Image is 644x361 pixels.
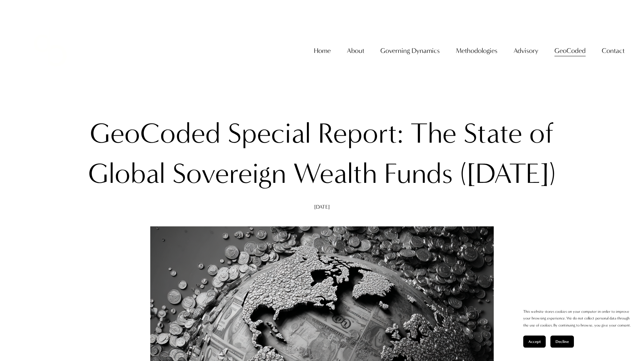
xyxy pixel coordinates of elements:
span: Advisory [514,45,538,57]
a: Home [314,44,331,58]
span: Accept [528,339,541,344]
span: GeoCoded [554,45,586,57]
a: folder dropdown [514,44,538,58]
span: Methodologies [456,45,497,57]
section: Cookie banner [517,302,637,355]
a: folder dropdown [380,44,440,58]
p: This website stores cookies on your computer in order to improve your browsing experience. We do ... [523,308,631,329]
a: folder dropdown [347,44,364,58]
button: Decline [550,336,574,348]
span: [DATE] [314,204,330,210]
a: folder dropdown [456,44,497,58]
button: Accept [523,336,546,348]
span: Contact [602,45,625,57]
a: folder dropdown [602,44,625,58]
span: About [347,45,364,57]
img: Christopher Sanchez &amp; Co. [19,20,81,81]
a: folder dropdown [554,44,586,58]
h1: GeoCoded Special Report: The State of Global Sovereign Wealth Funds ([DATE]) [83,114,561,193]
span: Governing Dynamics [380,45,440,57]
span: Decline [555,339,569,344]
